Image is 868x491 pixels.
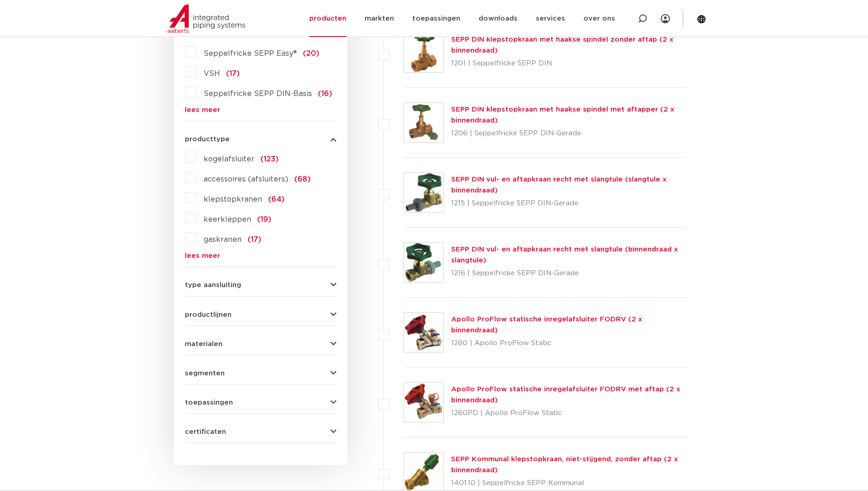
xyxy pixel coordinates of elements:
[404,383,443,422] img: Thumbnail for Apollo ProFlow statische inregelafsluiter FODRV met aftap (2 x binnendraad)
[185,282,241,288] span: type aansluiting
[185,282,336,288] button: type aansluiting
[248,236,261,243] span: (17)
[451,176,667,194] a: SEPP DIN vul- en aftapkraan recht met slangtule (slangtule x binnendraad)
[451,196,688,211] p: 1215 | Seppelfricke SEPP DIN-Gerade
[185,107,336,113] a: lees meer
[204,236,242,243] span: gaskranen
[451,106,674,124] a: SEPP DIN klepstopkraan met haakse spindel met aftapper (2 x binnendraad)
[451,456,678,474] a: SEPP Kommunal klepstopkraan, niet-stijgend, zonder aftap (2 x binnendraad)
[451,316,642,334] a: Apollo ProFlow statische inregelafsluiter FODRV (2 x binnendraad)
[404,33,443,72] img: Thumbnail for SEPP DIN klepstopkraan met haakse spindel zonder aftap (2 x binnendraad)
[185,341,336,347] button: materialen
[260,155,279,163] span: (123)
[268,196,285,203] span: (64)
[404,243,443,282] img: Thumbnail for SEPP DIN vul- en aftapkraan recht met slangtule (binnendraad x slangtule)
[451,336,688,351] p: 1260 | Apollo ProFlow Static
[318,90,332,97] span: (16)
[185,311,232,318] span: productlijnen
[185,136,336,143] button: producttype
[226,70,240,77] span: (17)
[204,196,262,203] span: klepstopkranen
[404,103,443,142] img: Thumbnail for SEPP DIN klepstopkraan met haakse spindel met aftapper (2 x binnendraad)
[185,370,336,377] button: segmenten
[404,313,443,352] img: Thumbnail for Apollo ProFlow statische inregelafsluiter FODRV (2 x binnendraad)
[294,176,311,183] span: (68)
[257,216,271,223] span: (19)
[185,311,336,318] button: productlijnen
[185,370,225,377] span: segmenten
[204,70,220,77] span: VSH
[451,126,688,141] p: 1206 | Seppelfricke SEPP DIN-Gerade
[204,176,288,183] span: accessoires (afsluiters)
[451,386,680,404] a: Apollo ProFlow statische inregelafsluiter FODRV met aftap (2 x binnendraad)
[185,399,233,406] span: toepassingen
[451,266,688,281] p: 1216 | Seppelfricke SEPP DIN-Gerade
[185,136,230,143] span: producttype
[451,406,688,421] p: 1260PD | Apollo ProFlow Static
[204,216,251,223] span: keerkleppen
[204,90,312,97] span: Seppelfricke SEPP DIN-Basis
[185,428,336,435] button: certificaten
[451,246,678,264] a: SEPP DIN vul- en aftapkraan recht met slangtule (binnendraad x slangtule)
[185,428,226,435] span: certificaten
[303,50,319,57] span: (20)
[185,252,336,259] a: lees meer
[451,476,688,491] p: 1401.10 | Seppelfricke SEPP Kommunal
[185,399,336,406] button: toepassingen
[404,173,443,212] img: Thumbnail for SEPP DIN vul- en aftapkraan recht met slangtule (slangtule x binnendraad)
[185,341,222,347] span: materialen
[204,50,297,57] span: Seppelfricke SEPP Easy®
[451,56,688,71] p: 1201 | Seppelfricke SEPP DIN
[204,155,254,163] span: kogelafsluiter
